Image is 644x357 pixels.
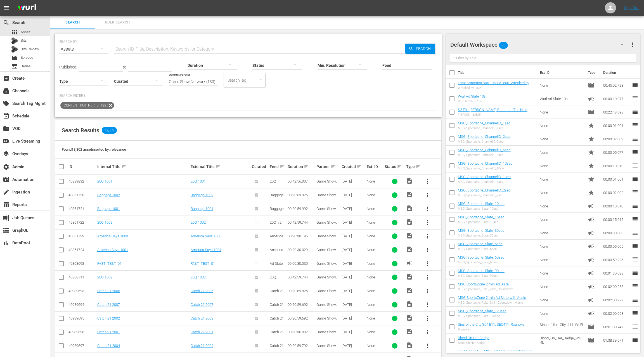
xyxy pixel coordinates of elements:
div: None [367,193,383,197]
a: MSG SportsZone 2 min Ad Slate [458,282,509,286]
button: more_vert [421,202,434,216]
td: 00:00:10.010 [601,159,632,172]
td: None [538,266,586,280]
a: 20Q 1002 [97,220,112,224]
td: 00:02:00.277 [601,293,632,307]
span: sort [216,164,221,169]
div: [DATE] [342,179,365,183]
div: [PERSON_NAME] [458,113,535,117]
span: reorder [632,82,638,88]
span: Game Show Network [316,234,338,242]
td: None [538,213,586,226]
td: None [538,186,586,199]
span: America Says v2 [270,248,285,256]
button: more_vert [421,243,434,257]
span: more_vert [424,288,431,294]
div: 40868698 [68,261,96,266]
span: Ingestion [3,189,10,195]
a: Fatal Attraction S05 E06: FAT506_Wrecked by Love [458,81,531,89]
span: 85 [499,39,508,51]
a: Catch 21 2002 [191,316,213,320]
div: [DATE] [342,248,365,252]
span: Ad Slate [270,261,283,266]
a: Baggage 1002 [191,193,213,197]
span: Overlays [3,150,10,157]
div: MSG_Sportzone_Roku_2min_Countdown [458,287,513,291]
span: Game Show Network [316,220,338,229]
a: FAST_TEST_01 [97,261,122,266]
span: Ad [588,310,595,317]
div: MSG_Sportzone_ChannelID_2sec [458,140,511,143]
div: Ext. ID [367,164,383,169]
a: MSG_Sportzone_Slate_60sec [458,255,505,259]
a: Catch 21 2001 [97,330,120,334]
td: 00:00:15.015 [601,213,632,226]
a: MSG_Sportzone_Slate_5sec [458,242,503,246]
a: Catch 21 2007 [97,302,120,307]
span: Search [3,19,10,26]
div: Wurl Ad Slate 10s [458,100,486,103]
div: None [367,234,383,238]
span: Game Show Network [316,275,338,283]
span: Reports [3,201,10,208]
div: Duration [288,163,315,170]
span: GraphQL [3,227,10,234]
span: sort [416,164,421,169]
span: Baggage_v2 [270,193,286,201]
span: reorder [632,296,638,303]
span: Game Show Network [316,193,338,201]
div: 40839832 [68,179,96,183]
span: Catch 21 [270,289,284,293]
th: Duration [600,65,633,81]
td: 00:00:10.010 [601,199,632,213]
a: S2 E3 - [PERSON_NAME] Presents: The Next Level - [PERSON_NAME] (S2 E3 - [PERSON_NAME] Presents: T... [458,108,530,124]
span: more_vert [424,274,431,281]
div: [DATE] [342,193,365,197]
td: 00:00:02.002 [601,186,632,199]
span: reorder [632,269,638,276]
div: 00:20:59.692 [288,302,315,307]
div: 40939693 [68,289,96,293]
div: 00:20:59.925 [288,193,315,197]
button: more_vert [421,271,434,284]
td: None [538,105,586,119]
div: 40861722 [68,220,96,224]
th: Title [458,65,537,81]
span: reorder [632,310,638,316]
div: MSG_Sportzone_Slate_30sec [458,234,505,237]
span: 20Q_v2 [270,220,281,224]
td: None [538,119,586,132]
span: 20Q [270,179,276,183]
div: None [367,289,383,293]
a: MSG_Sportzone_ChannelID_10sec [458,161,513,166]
img: ans4CAIJ8jUAAAAAAAAAAAAAAAAAAAAAAAAgQb4GAAAAAAAAAAAAAAAAAAAAAAAAJMjXAAAAAAAAAAAAAAAAAAAAAAAAgAT5G... [13,1,40,15]
span: more_vert [424,233,431,240]
td: 00:00:30.030 [601,226,632,240]
td: 00:00:05.005 [601,240,632,253]
span: sort [357,164,362,169]
span: Search [54,19,92,26]
span: Promo [588,189,595,196]
a: 20Q 1001 [191,179,206,183]
span: Promo [588,122,595,129]
button: more_vert [421,257,434,270]
a: Catch 21 2007 [191,302,213,307]
div: MSG_Sportzone_Roku_2min_Countdown_Music [458,301,526,304]
span: reorder [632,122,638,129]
span: reorder [632,162,638,169]
div: [DATE] [342,234,365,238]
td: None [538,226,586,240]
div: MSG_Sportzone_Slate_10sec [458,207,505,211]
span: Asset [21,29,30,35]
div: 40861720 [68,193,96,197]
td: None [538,172,586,186]
td: 00:00:59.226 [601,253,632,266]
a: Catch 21 2002 [97,316,120,320]
div: Type [406,163,419,170]
span: Baggage_v2 [270,207,286,215]
span: Episode [11,55,18,61]
div: Partner [316,163,340,170]
span: Live Streaming [3,138,10,145]
span: 13,302 [102,127,117,134]
a: MSG_Sportzone_Slate_15sec [458,215,505,219]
